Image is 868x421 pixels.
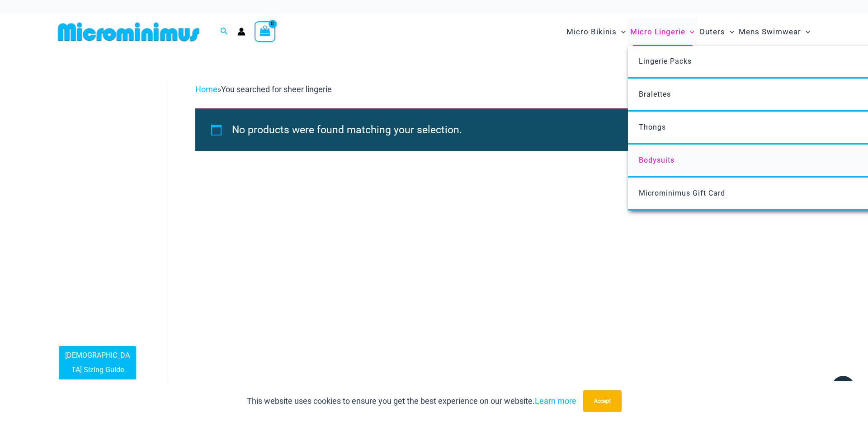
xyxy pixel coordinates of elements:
span: Bralettes [639,90,671,98]
a: Learn more [535,396,576,406]
span: Mens Swimwear [739,20,801,43]
span: Menu Toggle [617,20,626,43]
span: Bodysuits [639,156,675,164]
a: [DEMOGRAPHIC_DATA] Sizing Guide [59,346,136,379]
a: View Shopping Cart, empty [255,21,275,42]
button: Accept [583,390,622,412]
p: This website uses cookies to ensure you get the best experience on our website. [247,394,576,408]
a: Account icon link [237,28,245,36]
span: Micro Lingerie [630,20,685,43]
span: Menu Toggle [801,20,810,43]
nav: Site Navigation [563,17,814,47]
a: Mens SwimwearMenu ToggleMenu Toggle [736,18,812,46]
span: » [195,84,332,94]
img: MM SHOP LOGO FLAT [54,22,203,42]
a: Home [195,84,217,94]
a: Micro LingerieMenu ToggleMenu Toggle [628,18,697,46]
span: Menu Toggle [685,20,694,43]
span: Micro Bikinis [566,20,617,43]
a: Search icon link [220,26,228,37]
span: Microminimus Gift Card [639,189,725,197]
span: You searched for sheer lingerie [221,84,332,94]
span: Menu Toggle [725,20,734,43]
a: Micro BikinisMenu ToggleMenu Toggle [564,18,628,46]
span: Lingerie Packs [639,57,692,65]
span: Thongs [639,123,666,131]
a: OutersMenu ToggleMenu Toggle [697,18,736,46]
iframe: TrustedSite Certified [59,75,140,256]
div: No products were found matching your selection. [195,108,813,151]
span: Outers [699,20,725,43]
